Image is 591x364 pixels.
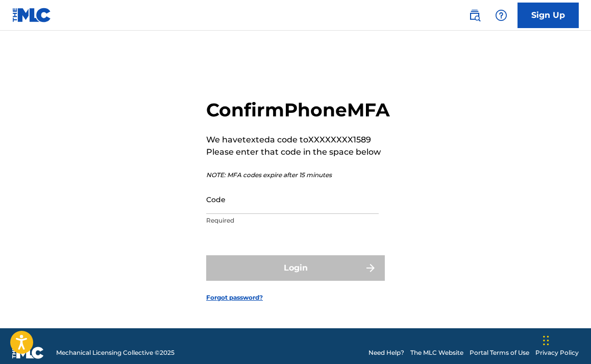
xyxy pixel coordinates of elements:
img: logo [12,347,44,359]
div: Help [491,5,511,26]
a: Forgot password? [206,293,263,302]
a: The MLC Website [410,348,463,357]
a: Sign Up [518,3,579,28]
iframe: Chat Widget [540,315,591,364]
h2: Confirm Phone MFA [206,99,390,122]
img: search [469,9,481,21]
a: Public Search [464,5,485,26]
p: Required [206,216,379,225]
a: Privacy Policy [535,348,579,357]
a: Need Help? [368,348,404,357]
img: help [495,9,507,21]
p: Please enter that code in the space below [206,146,390,158]
p: We have texted a code to XXXXXXXX1589 [206,134,390,146]
p: NOTE: MFA codes expire after 15 minutes [206,171,390,180]
span: Mechanical Licensing Collective © 2025 [56,348,175,357]
a: Portal Terms of Use [470,348,529,357]
img: MLC Logo [12,8,52,22]
div: Drag [543,325,549,356]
